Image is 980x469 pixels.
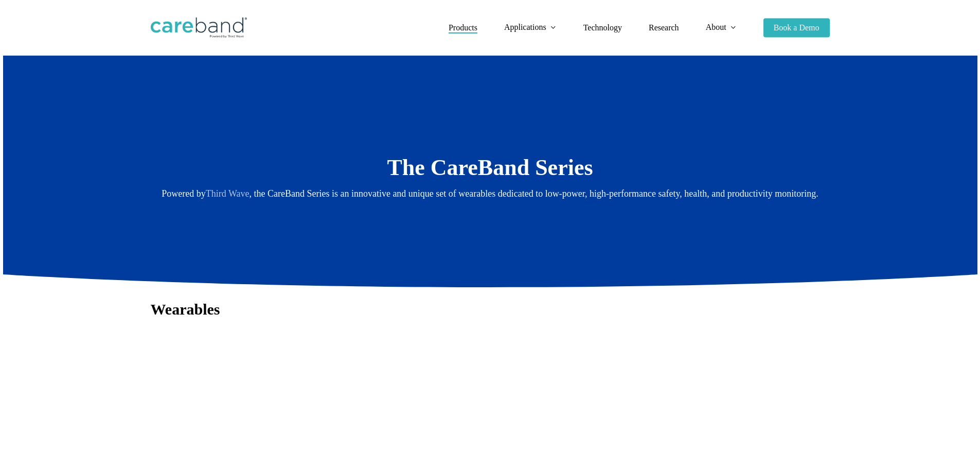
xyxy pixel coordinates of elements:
[151,154,830,182] h2: The CareBand Series
[504,23,546,31] span: Applications
[151,300,830,319] h3: Wearables
[151,185,830,202] p: Powered by , the CareBand Series is an innovative and unique set of wearables dedicated to low-po...
[649,23,679,32] span: Research
[706,23,726,31] span: About
[449,23,477,32] span: Products
[151,18,247,38] img: CareBand
[449,24,477,32] a: Products
[206,188,250,199] a: Third Wave
[706,23,737,32] a: About
[649,24,679,32] a: Research
[504,23,557,32] a: Applications
[763,24,830,32] a: Book a Demo
[583,24,622,32] a: Technology
[583,23,622,32] span: Technology
[774,23,819,32] span: Book a Demo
